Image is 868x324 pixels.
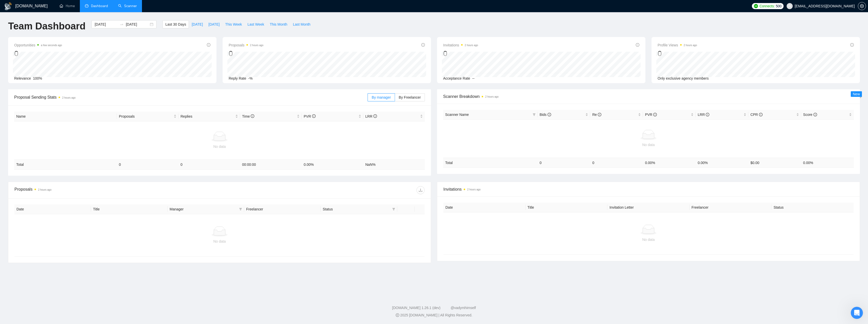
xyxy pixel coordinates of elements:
span: dashboard [85,4,88,8]
span: Profile Views [658,42,697,48]
input: Start date [95,22,118,27]
th: Date [14,204,91,214]
div: 0 [229,49,263,58]
div: No data [445,142,852,148]
div: No data [16,144,423,149]
span: Connects: [759,3,775,9]
td: Total [443,158,538,168]
th: Name [14,112,117,121]
span: [DATE] [208,22,220,27]
span: Acceptance Rate [443,76,470,80]
button: Last Week [245,20,267,28]
time: 2 hours ago [485,95,499,98]
span: info-circle [548,113,551,116]
div: 0 [14,49,62,58]
button: download [417,186,425,194]
span: Time [242,114,254,118]
span: setting [858,4,866,8]
span: 500 [776,3,781,9]
span: By Freelancer [399,95,421,99]
span: Re [592,113,601,117]
span: Scanner Name [445,113,469,117]
span: info-circle [653,113,657,116]
span: info-circle [813,113,817,116]
time: 2 hours ago [465,44,478,47]
time: 2 hours ago [250,44,263,47]
input: End date [126,22,149,27]
span: Invitations [443,42,478,48]
span: Last Week [247,22,264,27]
span: Bids [540,113,551,117]
iframe: Intercom live chat [851,307,863,319]
span: -% [248,76,252,80]
span: Scanner Breakdown [443,93,854,100]
span: LRR [365,114,377,118]
td: 0 [538,158,590,168]
button: Last 30 Days [162,20,189,28]
td: 0 [590,158,643,168]
span: download [417,188,424,192]
td: 0.00 % [643,158,696,168]
td: $ 0.00 [748,158,801,168]
span: info-circle [207,43,210,47]
button: This Week [222,20,245,28]
a: setting [858,4,866,8]
h1: Team Dashboard [8,20,85,32]
th: Title [526,203,608,212]
span: PVR [304,114,316,118]
td: 0.00 % [302,160,363,170]
span: This Month [270,22,287,27]
span: info-circle [636,43,639,47]
th: Proposals [117,112,178,121]
span: New [853,92,860,96]
span: info-circle [598,113,601,116]
time: a few seconds ago [41,44,62,47]
span: Status [323,206,390,212]
span: info-circle [251,114,254,118]
th: Invitation Letter [607,203,690,212]
button: Last Month [290,20,313,28]
span: info-circle [373,114,377,118]
span: swap-right [120,22,124,26]
td: 0.00 % [696,158,748,168]
th: Freelancer [244,204,321,214]
span: -- [472,76,475,80]
span: PVR [645,113,657,117]
span: Last 30 Days [165,22,186,27]
time: 2 hours ago [467,188,481,191]
span: LRR [698,113,709,117]
span: to [120,22,124,26]
div: 0 [658,49,697,58]
button: [DATE] [189,20,206,28]
time: 2 hours ago [684,44,697,47]
span: info-circle [706,113,709,116]
td: 0.00 % [801,158,854,168]
span: By manager [372,95,391,99]
span: filter [239,208,242,211]
td: NaN % [363,160,425,170]
span: 100% [33,76,42,80]
span: This Week [225,22,242,27]
span: CPR [750,113,762,117]
th: Replies [178,112,240,121]
span: Score [803,113,817,117]
img: upwork-logo.png [754,4,758,8]
span: Relevance [14,76,31,80]
span: filter [532,111,537,118]
a: @vadymhimself [450,306,476,310]
span: filter [238,205,243,213]
span: filter [391,205,396,213]
th: Status [771,203,854,212]
th: Manager [168,204,244,214]
button: setting [858,2,866,10]
th: Date [443,203,526,212]
div: 0 [443,49,478,58]
td: 00:00:00 [240,160,302,170]
a: [DOMAIN_NAME] 1.26.1 (dev) [392,306,441,310]
div: No data [447,237,849,242]
span: Opportunities [14,42,62,48]
span: info-circle [312,114,316,118]
div: Proposals [14,186,220,194]
th: Title [91,204,168,214]
span: info-circle [759,113,763,116]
